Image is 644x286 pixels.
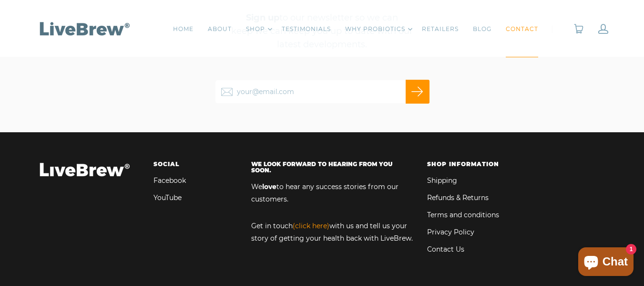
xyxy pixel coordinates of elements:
h4: Social [153,161,237,167]
a: Contact Us [427,243,464,255]
a: Privacy Policy [427,226,474,238]
a: YouTube [153,191,182,204]
p: We to hear any success stories from our customers. [251,173,413,212]
a: SHOP [246,24,265,34]
img: LiveBrew [36,20,132,37]
h4: We look forward to hearing from you soon. [251,161,413,173]
a: WHY PROBIOTICS [345,24,405,34]
input: your@email.com [215,80,429,104]
input: Subscribe [406,80,429,104]
a: Refunds & Returns [427,191,489,204]
a: HOME [173,24,194,34]
p: Get in touch with us and tell us your story of getting your health back with LiveBrew. [251,220,413,252]
h4: Shop Information [427,161,511,167]
inbox-online-store-chat: Shopify online store chat [575,247,636,278]
a: TESTIMONIALS [282,24,331,34]
a: ABOUT [208,24,232,34]
a: CONTACT [506,24,538,34]
a: Facebook [153,174,186,187]
a: Terms and conditions [427,209,499,221]
strong: love [262,182,276,191]
a: BLOG [473,24,491,34]
a: (click here) [293,222,329,230]
a: Shipping [427,174,457,187]
a: RETAILERS [422,24,459,34]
